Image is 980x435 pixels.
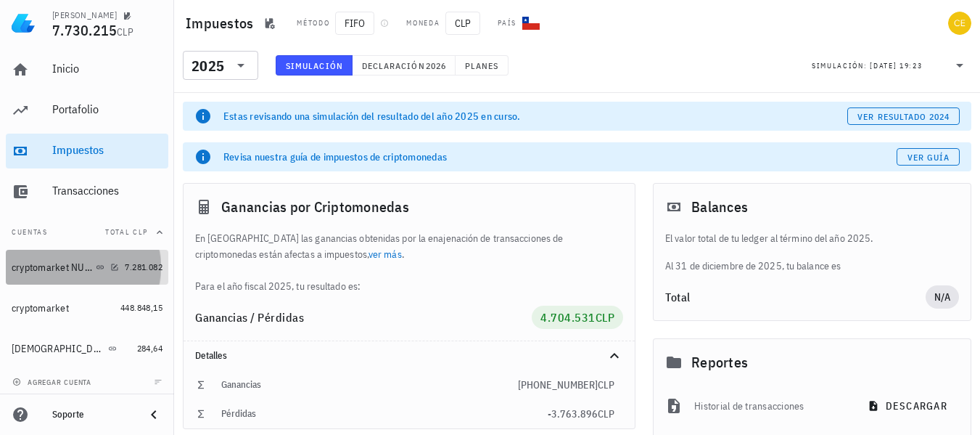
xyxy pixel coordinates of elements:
[184,230,635,294] div: En [GEOGRAPHIC_DATA] las ganancias obtenidas por la enajenación de transacciones de criptomonedas...
[183,51,258,80] div: 2025
[6,52,168,87] a: Inicio
[6,174,168,209] a: Transacciones
[518,378,598,391] span: [PHONE_NUMBER]
[223,150,897,164] div: Revisa nuestra guía de impuestos de criptomonedas
[276,55,353,76] button: Simulación
[186,12,259,35] h1: Impuestos
[353,55,456,76] button: Declaración 2026
[803,52,977,79] div: Simulación:[DATE] 19:23
[52,62,162,76] div: Inicio
[6,134,168,168] a: Impuestos
[52,184,162,198] div: Transacciones
[934,285,950,309] span: N/A
[498,17,516,29] div: País
[522,15,540,32] div: CL-icon
[335,12,374,35] span: FIFO
[6,215,168,250] button: CuentasTotal CLP
[285,60,343,71] span: Simulación
[654,230,971,274] div: Al 31 de diciembre de 2025, tu balance es
[847,107,960,125] button: ver resultado 2024
[464,60,499,71] span: Planes
[654,339,971,386] div: Reportes
[406,17,440,29] div: Moneda
[15,378,91,387] span: agregar cuenta
[598,378,614,391] span: CLP
[6,93,168,128] a: Portafolio
[12,261,93,274] div: cryptomarket NUEVA
[192,59,224,73] div: 2025
[425,60,446,71] span: 2026
[907,152,950,163] span: Ver guía
[540,310,596,325] span: 4.704.531
[665,291,926,303] div: Total
[361,60,425,71] span: Declaración
[654,184,971,230] div: Balances
[456,55,508,76] button: Planes
[596,310,615,325] span: CLP
[812,56,870,75] div: Simulación:
[120,302,162,313] span: 448.848,15
[6,331,168,366] a: [DEMOGRAPHIC_DATA] 1 284,64
[6,290,168,325] a: cryptomarket 448.848,15
[195,350,588,362] div: Detalles
[548,407,598,420] span: -3.763.896
[137,343,162,354] span: 284,64
[948,12,971,35] div: avatar
[870,399,947,412] span: descargar
[52,143,162,157] div: Impuestos
[598,407,614,420] span: CLP
[12,343,105,355] div: [DEMOGRAPHIC_DATA] 1
[859,393,959,419] button: descargar
[368,248,402,261] a: ver más
[184,341,635,370] div: Detalles
[223,109,847,123] div: Estas revisando una simulación del resultado del año 2025 en curso.
[12,302,69,314] div: cryptomarket
[297,17,329,29] div: Método
[52,9,117,21] div: [PERSON_NAME]
[195,310,304,325] span: Ganancias / Pérdidas
[184,184,635,230] div: Ganancias por Criptomonedas
[694,390,847,422] div: Historial de transacciones
[125,261,162,272] span: 7.281.082
[897,148,960,166] a: Ver guía
[105,227,148,237] span: Total CLP
[665,230,959,246] p: El valor total de tu ledger al término del año 2025.
[52,409,133,420] div: Soporte
[221,379,518,391] div: Ganancias
[52,20,117,40] span: 7.730.215
[52,102,162,116] div: Portafolio
[9,375,98,389] button: agregar cuenta
[117,25,133,38] span: CLP
[221,408,548,420] div: Pérdidas
[445,12,480,35] span: CLP
[12,12,35,35] img: LedgiFi
[6,250,168,285] a: cryptomarket NUEVA 7.281.082
[870,59,922,73] div: [DATE] 19:23
[857,111,950,122] span: ver resultado 2024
